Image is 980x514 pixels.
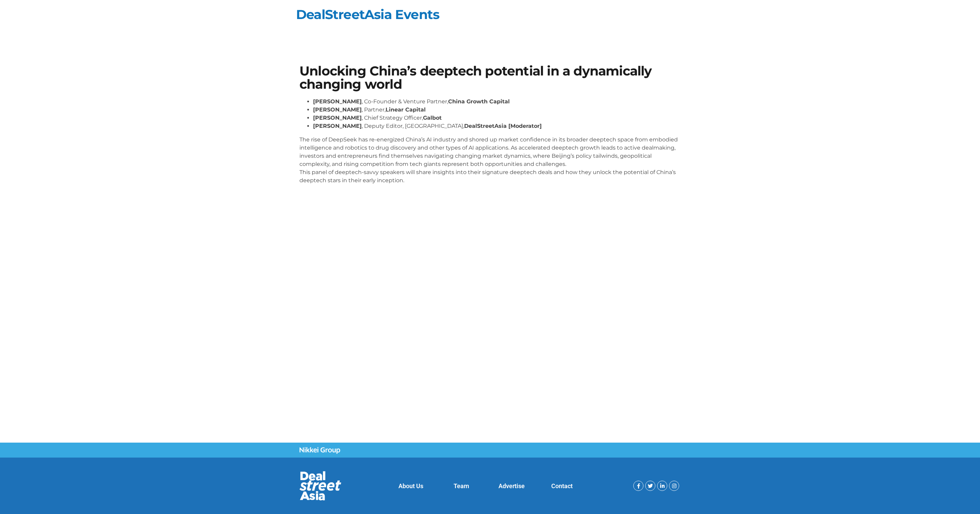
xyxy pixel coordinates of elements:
li: , Deputy Editor, [GEOGRAPHIC_DATA], [313,122,681,130]
a: About Us [398,482,423,490]
a: DealStreetAsia Events [296,6,439,22]
strong: Galbot [423,115,442,121]
strong: China Growth Capital [448,98,510,105]
a: Contact [551,482,573,490]
strong: Linear Capital [386,106,426,113]
li: , Chief Strategy Officer, [313,114,681,122]
strong: [PERSON_NAME] [313,106,362,113]
p: The rise of DeepSeek has re-energized China’s AI industry and shored up market confidence in its ... [299,136,681,185]
h1: Unlocking China’s deeptech potential in a dynamically changing world [299,65,681,91]
strong: [PERSON_NAME] [313,98,362,105]
strong: [PERSON_NAME] [313,115,362,121]
a: Team [454,482,469,490]
li: , Partner, [313,106,681,114]
strong: DealStreetAsia [Moderator] [464,123,542,129]
strong: [PERSON_NAME] [313,123,362,129]
a: Advertise [499,482,525,490]
img: Nikkei Group [299,447,340,454]
li: , Co-Founder & Venture Partner, [313,98,681,106]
